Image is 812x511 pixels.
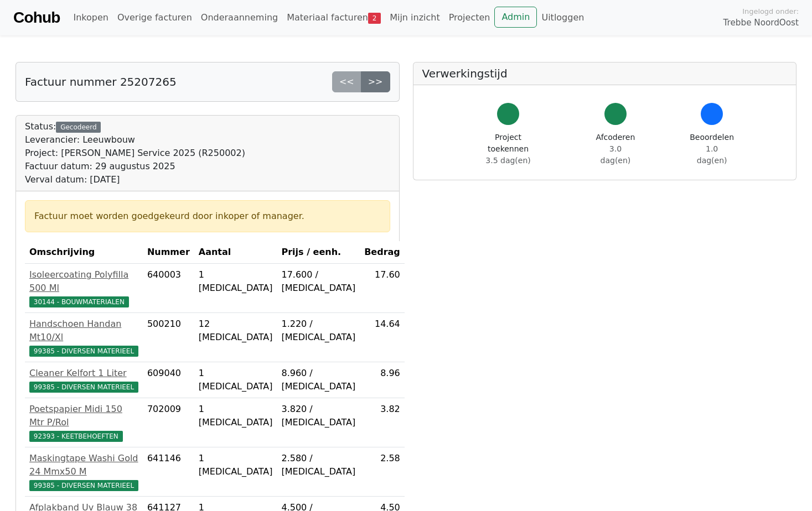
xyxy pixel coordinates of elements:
a: Materiaal facturen2 [282,7,385,29]
span: 99385 - DIVERSEN MATERIEEL [29,480,138,491]
td: 17.60 [360,264,405,313]
td: 640003 [143,264,194,313]
span: 3.5 dag(en) [485,156,530,165]
a: Overige facturen [113,7,196,29]
span: Ingelogd onder: [742,6,799,17]
div: Handschoen Handan Mt10/Xl [29,317,138,344]
span: 99385 - DIVERSEN MATERIEEL [29,346,138,357]
div: 1 [MEDICAL_DATA] [199,367,273,393]
div: 1 [MEDICAL_DATA] [199,268,273,295]
a: Inkopen [69,7,112,29]
span: 1.0 dag(en) [697,144,727,165]
th: Nummer [143,241,194,264]
td: 14.64 [360,313,405,362]
div: 2.580 / [MEDICAL_DATA] [281,452,355,478]
a: >> [361,71,390,92]
th: Omschrijving [25,241,143,264]
div: Status: [25,120,245,186]
div: Gecodeerd [56,122,101,133]
div: Afcoderen [594,132,637,166]
h5: Factuur nummer 25207265 [25,75,177,88]
td: 609040 [143,362,194,398]
td: 2.58 [360,447,405,497]
div: 1.220 / [MEDICAL_DATA] [281,317,355,344]
div: Factuur datum: 29 augustus 2025 [25,160,245,173]
div: Isoleercoating Polyfilla 500 Ml [29,268,138,295]
div: 1 [MEDICAL_DATA] [199,452,273,478]
a: Poetspapier Midi 150 Mtr P/Rol92393 - KEETBEHOEFTEN [29,403,138,442]
div: Poetspapier Midi 150 Mtr P/Rol [29,403,138,429]
div: 12 [MEDICAL_DATA] [199,317,273,344]
div: Factuur moet worden goedgekeurd door inkoper of manager. [34,210,381,223]
a: Maskingtape Washi Gold 24 Mmx50 M99385 - DIVERSEN MATERIEEL [29,452,138,492]
div: Cleaner Kelfort 1 Liter [29,367,138,380]
td: 500210 [143,313,194,362]
th: Aantal [194,241,277,264]
div: 3.820 / [MEDICAL_DATA] [281,403,355,429]
a: Handschoen Handan Mt10/Xl99385 - DIVERSEN MATERIEEL [29,317,138,357]
a: Mijn inzicht [385,7,444,29]
div: 8.960 / [MEDICAL_DATA] [281,367,355,393]
div: Project toekennen [475,132,541,166]
th: Bedrag [360,241,405,264]
div: Maskingtape Washi Gold 24 Mmx50 M [29,452,138,478]
th: Prijs / eenh. [277,241,360,264]
div: Project: [PERSON_NAME] Service 2025 (R250002) [25,147,245,160]
div: Verval datum: [DATE] [25,173,245,186]
span: 3.0 dag(en) [601,144,631,165]
h5: Verwerkingstijd [422,67,788,80]
a: Uitloggen [537,7,588,29]
div: 1 [MEDICAL_DATA] [199,403,273,429]
a: Projecten [444,7,495,29]
a: Cleaner Kelfort 1 Liter99385 - DIVERSEN MATERIEEL [29,367,138,393]
a: Isoleercoating Polyfilla 500 Ml30144 - BOUWMATERIALEN [29,268,138,308]
span: Trebbe NoordOost [723,17,799,29]
td: 702009 [143,398,194,447]
td: 3.82 [360,398,405,447]
div: Leverancier: Leeuwbouw [25,133,245,147]
span: 30144 - BOUWMATERIALEN [29,296,129,307]
td: 8.96 [360,362,405,398]
td: 641146 [143,447,194,497]
a: Cohub [13,4,60,31]
div: 17.600 / [MEDICAL_DATA] [281,268,355,295]
span: 2 [368,13,381,24]
div: Beoordelen [690,132,734,166]
a: Onderaanneming [196,7,282,29]
a: Admin [494,7,537,28]
span: 99385 - DIVERSEN MATERIEEL [29,382,138,393]
span: 92393 - KEETBEHOEFTEN [29,431,123,442]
